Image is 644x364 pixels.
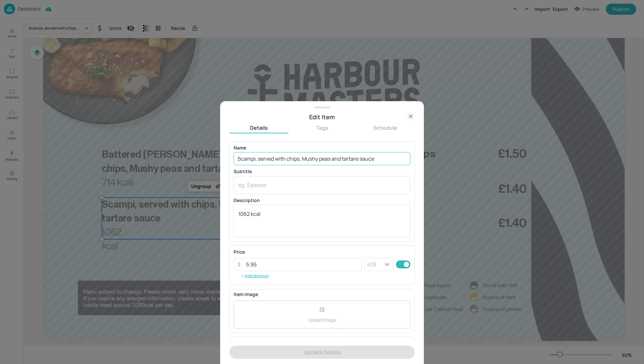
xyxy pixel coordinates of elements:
p: Description [234,198,410,203]
button: Details [229,124,288,131]
p: Price [234,250,245,254]
input: eg. Chicken Teriyaki Sushi Roll [234,152,410,165]
p: Item Image [234,292,410,297]
input: 429 [364,258,385,271]
p: Subtitle [234,169,410,174]
button: Tags [292,124,352,131]
p: Upload Image [308,316,336,323]
textarea: 1062 kcal [238,210,406,232]
div: Edit Item [229,112,415,122]
button: Schedule [356,124,415,131]
input: 10 [242,258,362,271]
p: Name [234,146,410,150]
p: kJ [385,262,389,266]
button: Add Variation [234,271,276,281]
